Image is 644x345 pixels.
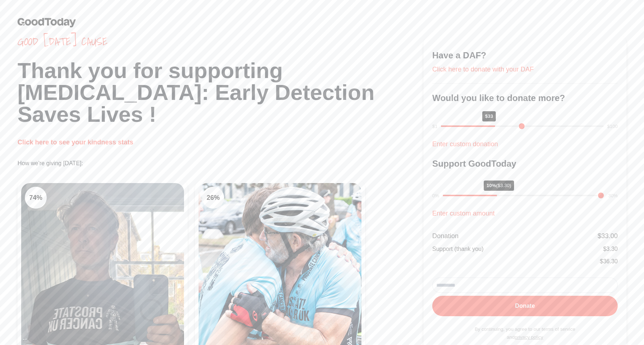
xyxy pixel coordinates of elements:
[18,139,133,146] a: Click here to see your kindness stats
[432,123,437,130] div: $1
[496,183,511,188] span: ($3.30)
[432,140,498,148] a: Enter custom donation
[432,66,534,73] a: Click here to donate with your DAF
[515,334,543,340] a: privacy policy
[432,296,618,316] button: Donate
[432,92,618,104] h3: Would you like to donate more?
[432,158,618,170] h3: Support GoodToday
[601,232,618,240] span: 33.00
[432,210,495,217] a: Enter custom amount
[18,18,76,27] img: GoodToday
[598,231,618,241] div: $
[608,192,618,199] div: 30%
[18,35,423,48] span: Good [DATE] cause
[202,187,224,209] div: 26 %
[432,50,618,61] h3: Have a DAF?
[18,60,423,125] h1: Thank you for supporting [MEDICAL_DATA]: Early Detection Saves Lives !
[606,246,618,252] span: 3.30
[603,258,618,264] span: 36.30
[603,245,618,253] div: $
[484,181,514,191] div: 10%
[600,257,618,266] div: $
[25,187,47,209] div: 74 %
[432,245,484,253] div: Support (thank you)
[432,325,618,341] p: By continuing, you agree to our terms of service and
[18,159,423,168] p: How we're giving [DATE]:
[607,123,618,130] div: $100
[482,111,496,121] div: $33
[432,192,439,199] div: 0%
[432,231,459,241] div: Donation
